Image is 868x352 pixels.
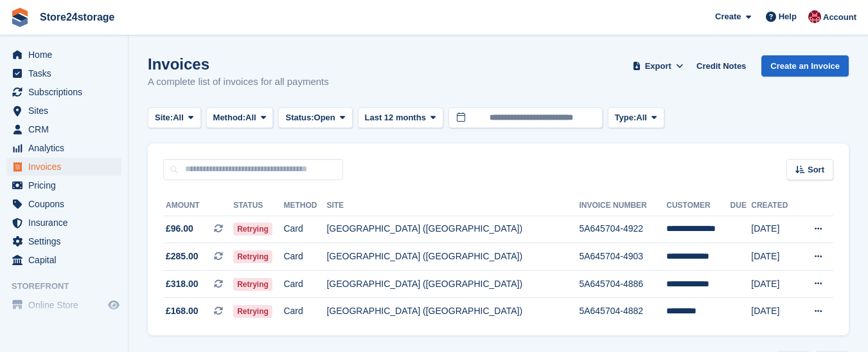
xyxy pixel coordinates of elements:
a: menu [6,214,121,232]
td: 5A645704-4903 [579,243,666,271]
button: Method: All [206,107,274,129]
span: Retrying [233,250,272,263]
td: [DATE] [751,216,799,243]
span: £168.00 [166,304,199,318]
td: [DATE] [751,270,799,298]
a: menu [6,296,121,314]
td: [GEOGRAPHIC_DATA] ([GEOGRAPHIC_DATA]) [326,216,579,243]
span: Analytics [28,139,105,157]
img: Mandy Huges [808,10,821,23]
h1: Invoices [148,55,329,73]
span: Storefront [12,280,128,293]
span: Retrying [233,223,272,236]
td: [GEOGRAPHIC_DATA] ([GEOGRAPHIC_DATA]) [326,298,579,325]
th: Site [326,196,579,216]
a: menu [6,139,121,157]
span: Insurance [28,214,105,232]
a: Create an Invoice [761,55,849,77]
span: CRM [28,120,105,138]
span: Export [645,60,671,73]
span: Capital [28,251,105,269]
a: menu [6,158,121,176]
td: Card [283,270,326,298]
span: All [245,111,256,124]
a: menu [6,232,121,250]
a: menu [6,83,121,101]
span: All [173,111,184,124]
a: menu [6,251,121,269]
a: Preview store [106,297,121,313]
span: Retrying [233,305,272,318]
span: Type: [615,111,637,124]
button: Type: All [608,107,664,129]
td: Card [283,298,326,325]
span: Coupons [28,195,105,213]
span: Method: [213,111,246,124]
a: Credit Notes [691,55,751,77]
a: menu [6,176,121,194]
button: Site: All [148,107,201,129]
a: menu [6,64,121,82]
td: Card [283,243,326,271]
a: Store24storage [35,6,120,28]
a: menu [6,102,121,120]
button: Last 12 months [358,107,443,129]
td: [GEOGRAPHIC_DATA] ([GEOGRAPHIC_DATA]) [326,243,579,271]
a: menu [6,120,121,138]
td: Card [283,216,326,243]
span: £96.00 [166,222,193,236]
td: 5A645704-4882 [579,298,666,325]
th: Amount [163,196,233,216]
th: Customer [666,196,730,216]
a: menu [6,46,121,64]
span: Invoices [28,158,105,176]
th: Method [283,196,326,216]
span: Subscriptions [28,83,105,101]
span: Settings [28,232,105,250]
p: A complete list of invoices for all payments [148,75,329,89]
td: [DATE] [751,298,799,325]
td: [DATE] [751,243,799,271]
span: Tasks [28,64,105,82]
span: Online Store [28,296,105,314]
span: Status: [285,111,314,124]
th: Due [731,196,752,216]
th: Status [233,196,283,216]
span: All [636,111,647,124]
span: Sites [28,102,105,120]
span: Home [28,46,105,64]
a: menu [6,195,121,213]
td: [GEOGRAPHIC_DATA] ([GEOGRAPHIC_DATA]) [326,270,579,298]
span: Create [715,10,741,23]
span: Last 12 months [365,111,426,124]
button: Export [630,55,686,77]
span: Sort [808,163,824,176]
span: Account [823,11,856,24]
button: Status: Open [278,107,352,129]
img: stora-icon-8386f47178a22dfd0bd8f6a31ec36ba5ce8667c1dd55bd0f319d3a0aa187defe.svg [10,8,30,27]
th: Invoice Number [579,196,666,216]
span: £285.00 [166,250,199,263]
span: Retrying [233,278,272,291]
span: Pricing [28,176,105,194]
span: Site: [155,111,173,124]
span: £318.00 [166,277,199,291]
td: 5A645704-4922 [579,216,666,243]
th: Created [751,196,799,216]
span: Open [314,111,335,124]
span: Help [779,10,797,23]
td: 5A645704-4886 [579,270,666,298]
